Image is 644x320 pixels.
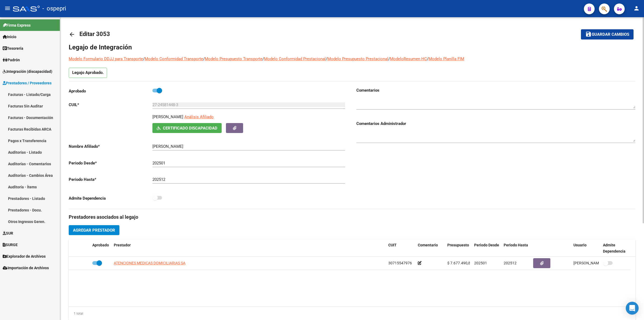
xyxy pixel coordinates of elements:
[592,32,629,37] span: Guardar cambios
[79,31,110,37] span: Editar 3053
[90,239,112,257] datatable-header-cell: Aprobado
[69,31,75,38] mat-icon: arrow_back
[390,56,427,61] a: ModeloResumen HC
[92,243,109,247] span: Aprobado
[42,3,66,15] span: - ospepri
[69,143,152,149] p: Nombre Afiliado
[447,261,473,265] span: $ 7.677.490,84
[69,88,152,94] p: Aprobado
[573,261,616,265] span: [PERSON_NAME] [DATE]
[205,56,262,61] a: Modelo Presupuesto Transporte
[69,225,119,235] button: Agregar Prestador
[3,253,46,259] span: Explorador de Archivos
[445,239,472,257] datatable-header-cell: Presupuesto
[3,57,20,63] span: Padrón
[69,160,152,166] p: Periodo Desde
[3,69,52,74] span: Integración (discapacidad)
[69,311,83,317] div: 1 total
[163,126,217,131] span: Certificado Discapacidad
[3,34,16,40] span: Inicio
[504,261,517,265] span: 202512
[603,243,625,253] span: Admite Dependencia
[571,239,601,257] datatable-header-cell: Usuario
[3,230,13,236] span: SUR
[626,302,639,315] div: Open Intercom Messenger
[152,114,183,120] p: [PERSON_NAME]
[474,243,499,247] span: Periodo Desde
[504,243,528,247] span: Periodo Hasta
[114,261,185,265] span: ATENCIONES MEDICAS DOMICILIARIAS SA
[264,56,326,61] a: Modelo Conformidad Prestacional
[69,195,152,201] p: Admite Dependencia
[474,261,487,265] span: 202501
[3,45,23,51] span: Tesorería
[327,56,388,61] a: Modelo Presupuesto Prestacional
[152,123,222,133] button: Certificado Discapacidad
[388,261,412,265] span: 30715547976
[502,239,531,257] datatable-header-cell: Periodo Hasta
[386,239,416,257] datatable-header-cell: CUIT
[69,56,143,61] a: Modelo Formulario DDJJ para Transporte
[388,243,397,247] span: CUIT
[69,177,152,182] p: Periodo Hasta
[114,243,131,247] span: Prestador
[145,56,203,61] a: Modelo Conformidad Transporte
[4,5,11,12] mat-icon: menu
[184,114,214,119] span: Análisis Afiliado
[585,31,592,37] mat-icon: save
[601,239,630,257] datatable-header-cell: Admite Dependencia
[429,56,464,61] a: Modelo Planilla FIM
[69,43,635,52] h1: Legajo de Integración
[3,242,18,248] span: SURGE
[69,68,107,78] p: Legajo Aprobado.
[356,121,635,127] h3: Comentarios Administrador
[447,243,469,247] span: Presupuesto
[3,22,31,28] span: Firma Express
[356,87,635,93] h3: Comentarios
[3,265,49,271] span: Importación de Archivos
[581,29,634,39] button: Guardar cambios
[418,243,438,247] span: Comentario
[416,239,445,257] datatable-header-cell: Comentario
[633,5,640,12] mat-icon: person
[3,80,52,86] span: Prestadores / Proveedores
[112,239,386,257] datatable-header-cell: Prestador
[573,243,587,247] span: Usuario
[73,228,115,233] span: Agregar Prestador
[69,102,152,108] p: CUIL
[472,239,502,257] datatable-header-cell: Periodo Desde
[69,213,635,221] h3: Prestadores asociados al legajo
